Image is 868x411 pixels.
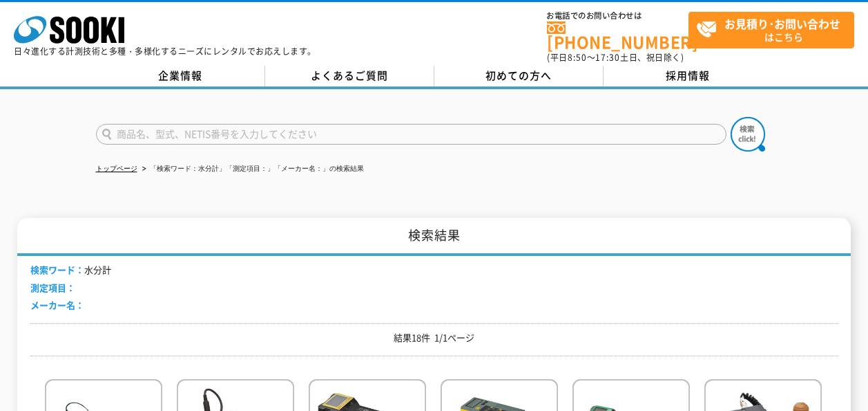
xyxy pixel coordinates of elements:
span: 初めての方へ [485,68,552,83]
a: よくあるご質問 [265,66,434,86]
span: 検索ワード： [30,263,84,276]
a: トップページ [96,165,137,172]
h1: 検索結果 [17,218,851,256]
span: メーカー名： [30,298,84,311]
a: [PHONE_NUMBER] [547,21,688,50]
span: はこちら [696,12,853,47]
p: 日々進化する計測技術と多種・多様化するニーズにレンタルでお応えします。 [14,47,316,55]
li: 水分計 [30,263,111,277]
input: 商品名、型式、NETIS番号を入力してください [96,124,726,145]
img: btn_search.png [731,117,765,152]
span: お電話でのお問い合わせは [547,12,688,20]
li: 「検索ワード：水分計」「測定項目：」「メーカー名：」の検索結果 [139,162,364,176]
strong: お見積り･お問い合わせ [724,15,840,32]
a: 採用情報 [604,66,773,86]
span: (平日 ～ 土日、祝日除く) [547,51,684,64]
span: 17:30 [595,51,620,64]
a: 初めての方へ [434,66,604,86]
p: 結果18件 1/1ページ [30,331,838,345]
a: お見積り･お問い合わせはこちら [688,12,854,48]
a: 企業情報 [96,66,265,86]
span: 8:50 [568,51,587,64]
span: 測定項目： [30,281,75,294]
